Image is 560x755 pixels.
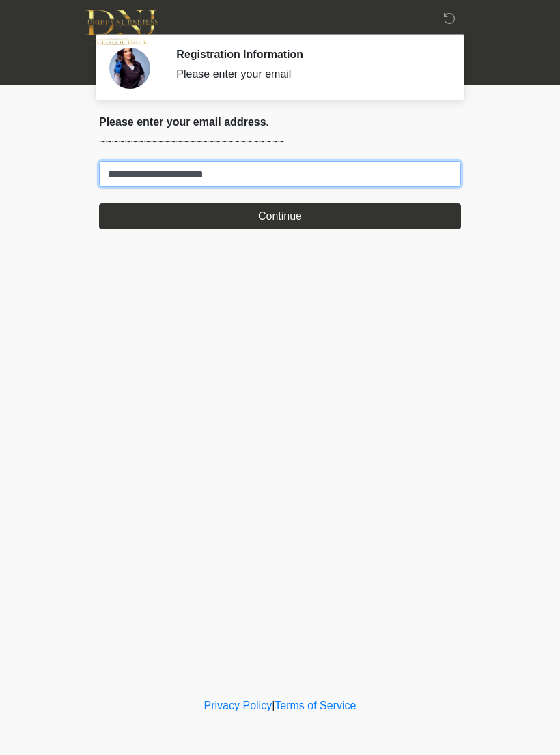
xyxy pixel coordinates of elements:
img: DNJ Med Boutique Logo [85,10,158,45]
a: Terms of Service [275,700,356,711]
button: Continue [99,203,461,229]
img: Agent Avatar [109,48,150,89]
p: ~~~~~~~~~~~~~~~~~~~~~~~~~~~~~ [99,134,461,150]
h2: Please enter your email address. [99,115,461,128]
a: Privacy Policy [204,700,272,711]
a: | [272,700,275,711]
div: Please enter your email [176,66,440,83]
